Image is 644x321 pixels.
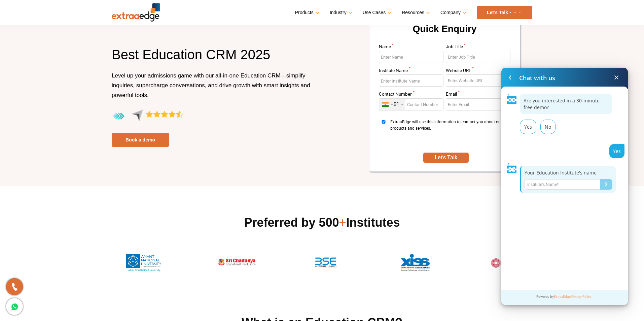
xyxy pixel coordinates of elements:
div: Yes [520,120,536,134]
a: Let’s Talk [477,6,532,19]
a: Privacy Policy [571,295,591,298]
span: + [339,216,346,229]
a: Book a demo [112,133,169,147]
p: Are you interested in a 30-minute free demo? [524,97,609,110]
input: Enter Contact Number [379,98,443,110]
a: Resources [402,8,429,18]
label: Institute Name [379,68,443,75]
div: Powered by | [536,289,593,305]
input: Enter Email [446,98,510,110]
input: Enter Name [379,51,443,63]
input: Enter Institute Name [379,74,443,87]
div: +91 [391,101,399,107]
input: ExtraaEdge will use this information to contact you about our products and services. [379,120,388,124]
input: Enter Job Title [446,51,510,63]
label: Website URL [446,68,510,75]
img: aggregate-rating-by-users [112,109,183,123]
div: No [540,120,556,134]
a: Use Cases [363,8,390,18]
input: Enter Website URL [446,74,510,87]
span: Level up your admissions game with our all-in-one Education CRM—simplify inquiries, supercharge c... [112,72,310,98]
a: Industry [330,8,351,18]
a: Company [440,8,465,18]
h2: Preferred by 500 Institutes [112,215,532,231]
label: Job Title [446,44,510,51]
button: SUBMIT [423,153,468,163]
span: ExtraaEdge will use this information to contact you about our products and services. [390,119,508,144]
button: Submit [600,179,612,190]
label: Contact Number [379,92,443,98]
a: ExtraaEdge [554,295,571,298]
div: India (भारत): +91 [379,99,405,110]
h2: Quick Enquiry [378,21,512,44]
label: Email [446,92,510,98]
label: Name [379,44,443,51]
input: Name* [524,179,600,190]
div: Yes [609,144,624,158]
div: Chat with us [519,73,555,89]
a: Products [295,8,318,18]
p: Your Education Institute's name [525,169,612,176]
h1: Best Education CRM 2025 [112,46,317,71]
